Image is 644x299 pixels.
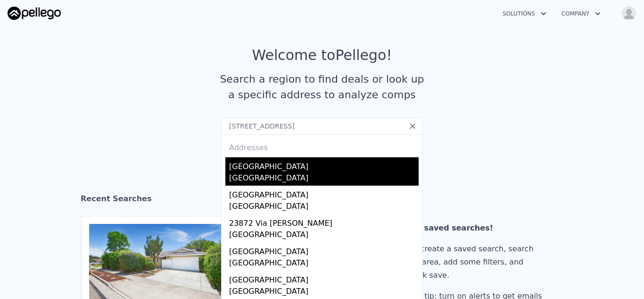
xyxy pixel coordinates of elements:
[495,5,554,22] button: Solutions
[252,47,392,64] div: Welcome to Pellego !
[221,118,423,135] input: Search an address or region...
[216,71,428,103] div: Search a region to find deals or look up a specific address to analyze comps
[229,286,419,299] div: [GEOGRAPHIC_DATA]
[229,271,419,286] div: [GEOGRAPHIC_DATA]
[81,186,563,216] div: Recent Searches
[229,242,419,257] div: [GEOGRAPHIC_DATA]
[229,172,419,186] div: [GEOGRAPHIC_DATA]
[229,214,419,229] div: 23872 Via [PERSON_NAME]
[229,257,419,271] div: [GEOGRAPHIC_DATA]
[410,242,546,282] div: To create a saved search, search an area, add some filters, and click save.
[229,201,419,214] div: [GEOGRAPHIC_DATA]
[554,5,608,22] button: Company
[229,157,419,172] div: [GEOGRAPHIC_DATA]
[410,222,546,235] div: No saved searches!
[229,229,419,242] div: [GEOGRAPHIC_DATA]
[229,186,419,201] div: [GEOGRAPHIC_DATA]
[8,7,61,20] img: Pellego
[225,135,419,157] div: Addresses
[621,6,636,21] img: avatar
